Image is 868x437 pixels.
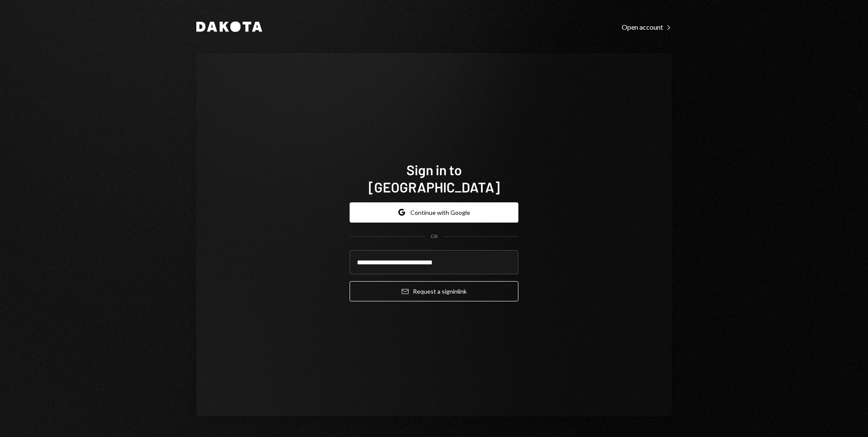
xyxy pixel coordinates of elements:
a: Open account [622,22,672,31]
div: OR [431,233,438,240]
button: Continue with Google [350,202,518,223]
button: Request a signinlink [350,281,518,301]
div: Open account [622,23,672,31]
h1: Sign in to [GEOGRAPHIC_DATA] [350,161,518,195]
